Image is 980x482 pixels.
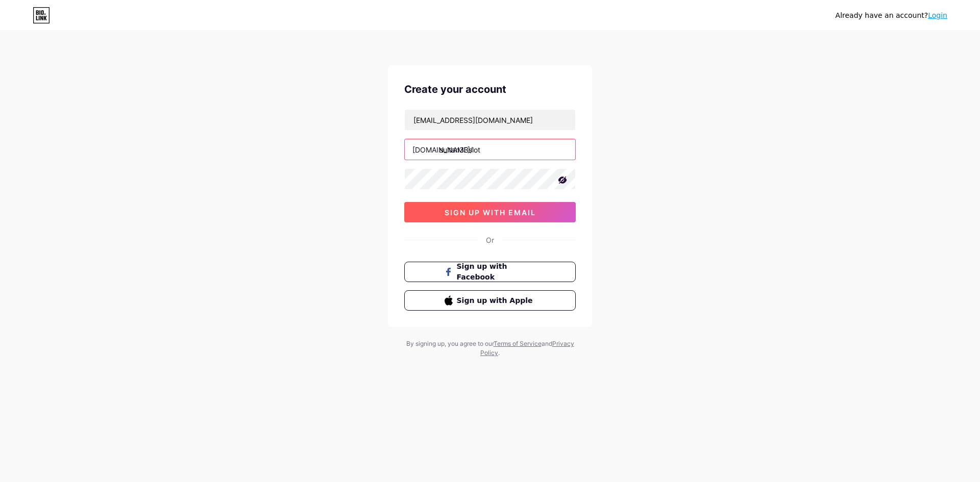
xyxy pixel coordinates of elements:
span: sign up with email [445,208,536,217]
div: By signing up, you agree to our and . [403,339,577,358]
a: Terms of Service [494,340,542,347]
input: username [405,139,575,160]
button: Sign up with Apple [404,290,576,311]
span: Sign up with Apple [457,295,536,306]
div: Create your account [404,82,576,97]
div: Or [486,235,494,245]
span: Sign up with Facebook [457,261,536,283]
div: Already have an account? [836,10,947,21]
a: Login [928,11,947,19]
button: Sign up with Facebook [404,262,576,282]
input: Email [405,110,575,130]
div: [DOMAIN_NAME]/ [412,144,473,155]
button: sign up with email [404,202,576,222]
